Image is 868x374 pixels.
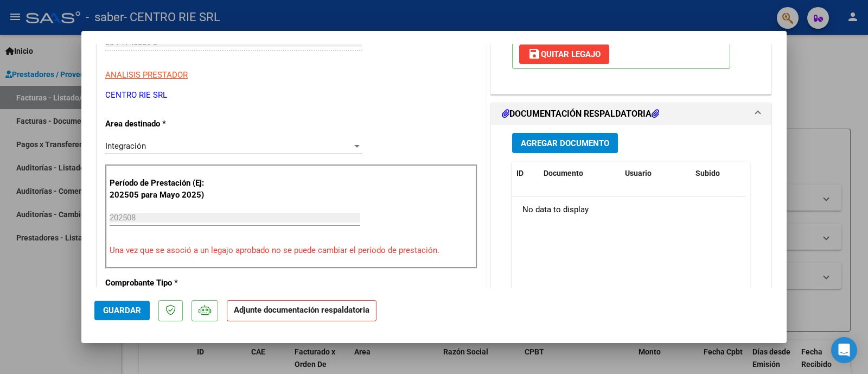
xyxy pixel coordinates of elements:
[521,138,609,148] span: Agregar Documento
[512,162,539,185] datatable-header-cell: ID
[512,133,618,153] button: Agregar Documento
[625,169,652,178] span: Usuario
[105,89,477,102] p: CENTRO RIE SRL
[234,305,369,315] strong: Adjunte documentación respaldatoria
[512,196,745,224] div: No data to display
[105,277,217,289] p: Comprobante Tipo *
[105,118,217,130] p: Area destinado *
[105,70,188,80] span: ANALISIS PRESTADOR
[110,244,473,257] p: Una vez que se asoció a un legajo aprobado no se puede cambiar el período de prestación.
[528,49,601,59] span: Quitar Legajo
[544,169,583,178] span: Documento
[539,162,621,185] datatable-header-cell: Documento
[103,306,141,315] span: Guardar
[691,162,745,185] datatable-header-cell: Subido
[695,169,720,178] span: Subido
[491,103,771,125] mat-expansion-panel-header: DOCUMENTACIÓN RESPALDATORIA
[491,125,771,350] div: DOCUMENTACIÓN RESPALDATORIA
[621,162,691,185] datatable-header-cell: Usuario
[94,301,150,320] button: Guardar
[110,177,219,201] p: Período de Prestación (Ej: 202505 para Mayo 2025)
[516,169,524,178] span: ID
[528,47,541,60] mat-icon: save
[519,45,609,64] button: Quitar Legajo
[105,141,146,151] span: Integración
[502,107,659,121] h1: DOCUMENTACIÓN RESPALDATORIA
[831,337,857,363] div: Open Intercom Messenger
